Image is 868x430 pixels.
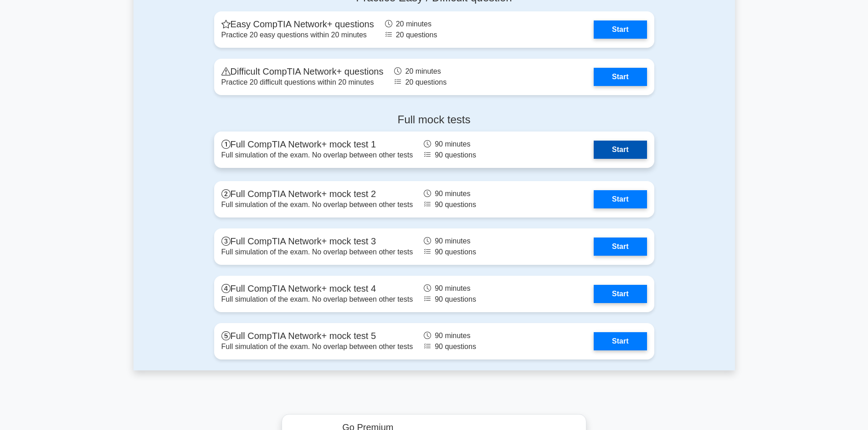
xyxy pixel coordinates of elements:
[594,285,647,303] a: Start
[214,113,654,126] h4: Full mock tests
[594,68,647,86] a: Start
[594,238,647,256] a: Start
[594,20,647,39] a: Start
[594,190,647,208] a: Start
[594,141,647,159] a: Start
[594,332,647,350] a: Start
